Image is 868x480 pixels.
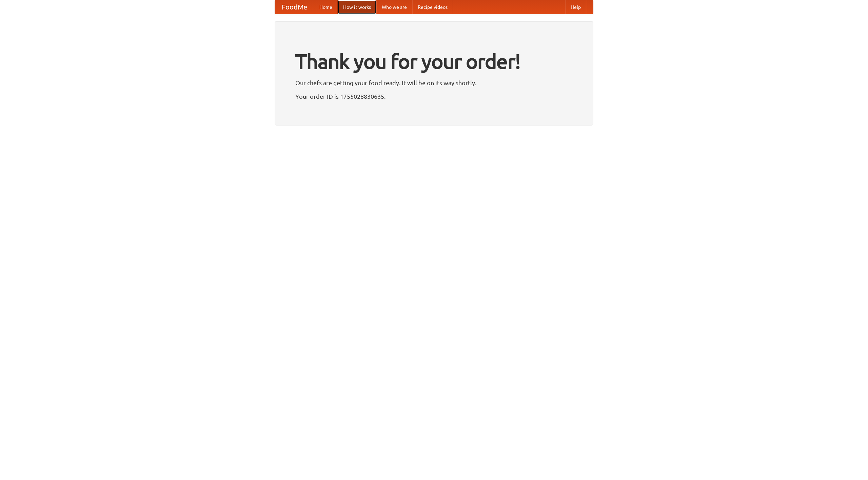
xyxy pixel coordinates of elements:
[295,45,573,78] h1: Thank you for your order!
[565,0,586,14] a: Help
[275,0,314,14] a: FoodMe
[314,0,338,14] a: Home
[376,0,412,14] a: Who we are
[295,78,573,88] p: Our chefs are getting your food ready. It will be on its way shortly.
[295,91,573,101] p: Your order ID is 1755028830635.
[412,0,453,14] a: Recipe videos
[338,0,376,14] a: How it works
